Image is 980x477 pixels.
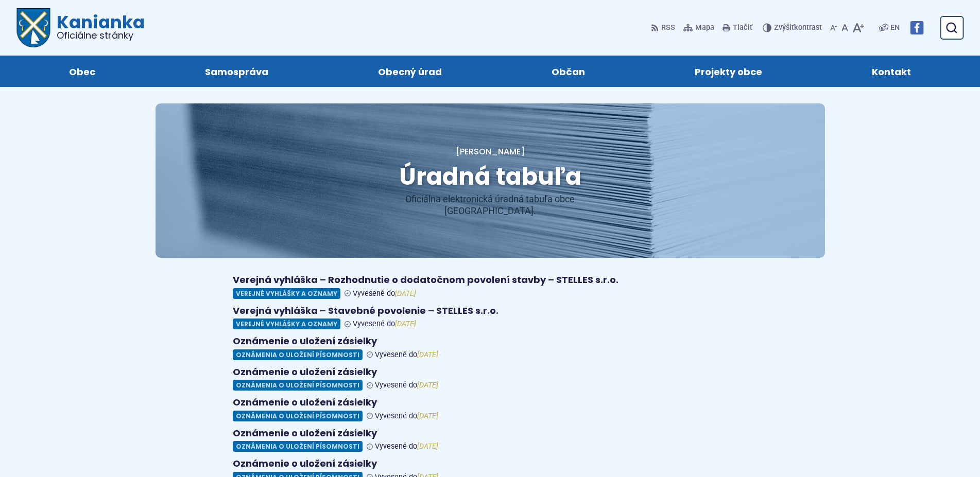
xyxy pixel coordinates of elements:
span: Kontakt [872,56,911,87]
a: Oznámenie o uložení zásielky Oznámenia o uložení písomnosti Vyvesené do[DATE] [233,428,748,452]
span: Úradná tabuľa [399,160,581,193]
h4: Oznámenie o uložení zásielky [233,366,748,378]
img: Prejsť na domovskú stránku [16,8,50,47]
span: Zvýšiť [774,23,794,32]
span: Tlačiť [733,24,752,32]
a: Mapa [681,17,716,39]
span: kontrast [774,24,822,32]
a: EN [888,22,902,34]
h4: Oznámenie o uložení zásielky [233,428,748,439]
a: Logo Kanianka, prejsť na domovskú stránku. [16,8,145,47]
span: Oficiálne stránky [57,31,145,40]
button: Zväčšiť veľkosť písma [850,17,866,39]
h4: Oznámenie o uložení zásielky [233,458,748,470]
span: RSS [661,22,675,34]
button: Zmenšiť veľkosť písma [828,17,839,39]
a: Oznámenie o uložení zásielky Oznámenia o uložení písomnosti Vyvesené do[DATE] [233,397,748,421]
a: Obec [25,56,140,87]
span: Občan [552,56,585,87]
span: Obecný úrad [378,56,442,87]
span: Projekty obce [695,56,762,87]
a: Obecný úrad [334,56,487,87]
button: Nastaviť pôvodnú veľkosť písma [839,17,850,39]
a: Oznámenie o uložení zásielky Oznámenia o uložení písomnosti Vyvesené do[DATE] [233,335,748,360]
span: EN [890,22,900,34]
span: Obec [69,56,95,87]
span: Samospráva [205,56,268,87]
a: Projekty obce [650,56,806,87]
a: Verejná vyhláška – Rozhodnutie o dodatočnom povolení stavby – STELLES s.r.o. Verejné vyhlášky a o... [233,274,748,299]
a: Občan [507,56,630,87]
a: Samospráva [161,56,313,87]
h4: Oznámenie o uložení zásielky [233,397,748,409]
button: Zvýšiťkontrast [763,17,824,39]
span: Kanianka [50,13,145,40]
a: RSS [651,17,677,39]
a: Kontakt [827,56,955,87]
h4: Verejná vyhláška – Stavebné povolenie – STELLES s.r.o. [233,305,748,317]
a: [PERSON_NAME] [456,146,525,157]
img: Prejsť na Facebook stránku [910,21,923,34]
span: Mapa [695,22,714,34]
p: Oficiálna elektronická úradná tabuľa obce [GEOGRAPHIC_DATA]. [367,193,614,217]
a: Verejná vyhláška – Stavebné povolenie – STELLES s.r.o. Verejné vyhlášky a oznamy Vyvesené do[DATE] [233,305,748,330]
a: Oznámenie o uložení zásielky Oznámenia o uložení písomnosti Vyvesené do[DATE] [233,366,748,391]
h4: Verejná vyhláška – Rozhodnutie o dodatočnom povolení stavby – STELLES s.r.o. [233,274,748,286]
h4: Oznámenie o uložení zásielky [233,335,748,347]
button: Tlačiť [720,17,754,39]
